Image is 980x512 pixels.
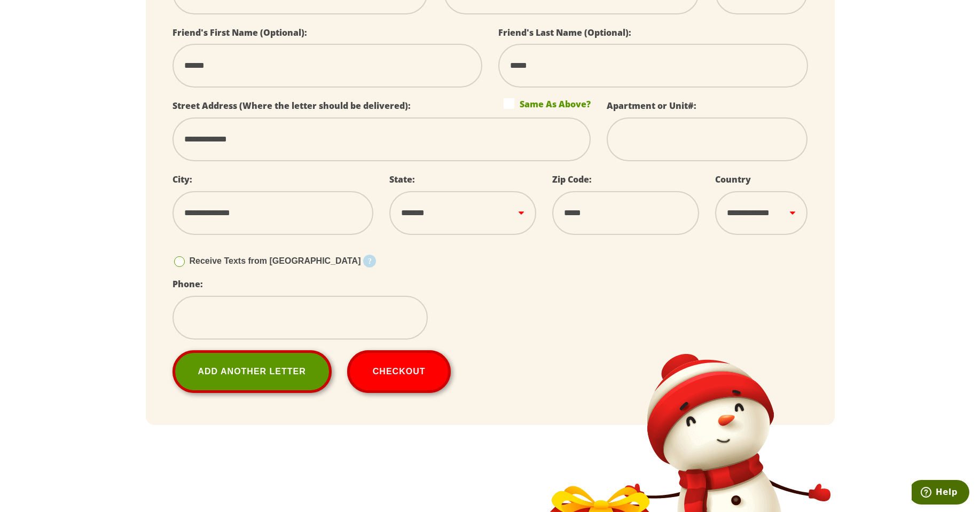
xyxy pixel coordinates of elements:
label: Friend's First Name (Optional): [173,27,307,38]
label: Country [715,174,751,185]
label: Same As Above? [504,98,591,109]
label: Zip Code: [552,174,592,185]
label: Phone: [173,278,203,290]
label: State: [389,174,415,185]
button: Checkout [347,350,451,393]
iframe: Opens a widget where you can find more information [912,480,969,507]
label: Apartment or Unit#: [607,100,696,112]
label: Friend's Last Name (Optional): [498,27,631,38]
label: Street Address (Where the letter should be delivered): [173,100,411,112]
label: City: [173,174,192,185]
a: Add Another Letter [173,350,332,393]
span: Receive Texts from [GEOGRAPHIC_DATA] [190,256,361,265]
